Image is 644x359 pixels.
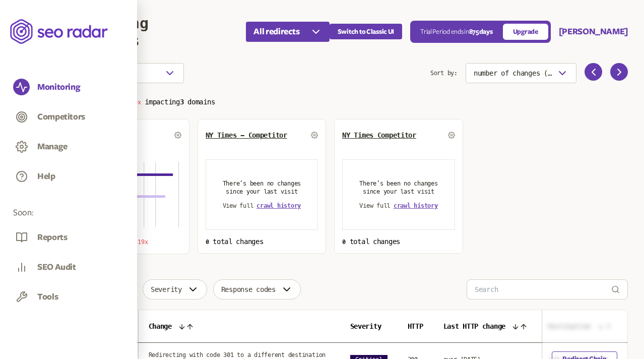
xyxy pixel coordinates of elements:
span: Last HTTP change [443,322,506,330]
p: total changes [342,237,455,246]
button: Monitoring [37,82,80,93]
span: HTTP [408,322,423,330]
span: Severity [151,285,182,293]
button: Manage [37,141,68,152]
span: number of changes (high-low) [474,69,552,77]
span: Sort by: [430,63,458,83]
button: Help [37,171,55,182]
span: 19x [134,238,148,246]
span: crawl history [394,202,438,209]
button: NY Times - Competitor [206,131,287,139]
button: [PERSON_NAME] [559,26,628,38]
a: Competitors [13,108,124,128]
p: Trial Period ends in [420,28,492,36]
p: There’s been no changes since your last visit [355,179,442,196]
button: Switch to Classic UI [330,24,402,39]
button: Competitors [37,111,85,123]
h1: Monitoring redirects [60,14,233,49]
span: Severity [350,322,381,330]
p: total changes [206,237,318,246]
span: 3 [180,98,184,106]
span: Change [149,322,172,330]
button: Severity [143,279,207,300]
p: There’s been no changes since your last visit [218,179,306,196]
button: Response codes [213,279,301,300]
div: View full [359,202,438,210]
button: number of changes (high-low) [466,63,576,83]
span: Redirecting with code 301 to a different destination [149,351,326,359]
button: crawl history [256,202,301,210]
button: All redirects [246,22,329,42]
button: crawl history [394,202,438,210]
a: Upgrade [503,24,548,40]
span: Soon: [13,207,124,219]
span: 875 days [469,28,493,35]
p: Total changes impacting domains [60,95,628,107]
input: Search [475,280,611,299]
span: 0 [342,238,346,246]
div: View full [223,202,301,210]
span: crawl history [256,202,301,209]
span: Response codes [221,285,276,293]
span: All redirects [253,26,299,38]
button: NY Times Competitor [342,131,416,139]
span: 0 [206,238,209,246]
